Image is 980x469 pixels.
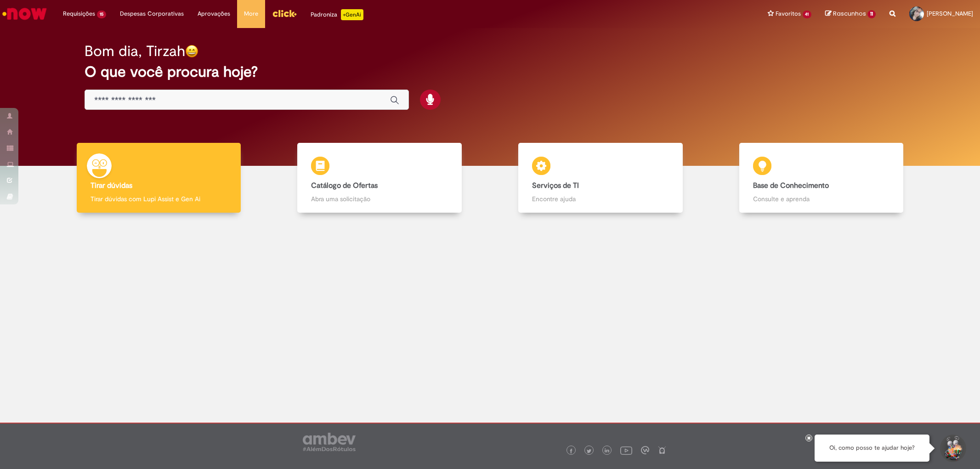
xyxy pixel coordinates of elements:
[711,143,932,213] a: Base de Conhecimento Consulte e aprenda
[532,194,668,203] p: Encontre ajuda
[244,9,258,18] span: More
[569,449,573,453] img: logo_footer_facebook.png
[85,64,895,80] h2: O que você procura hoje?
[867,10,876,18] span: 11
[63,9,95,18] span: Requisições
[269,143,490,213] a: Catálogo de Ofertas Abra uma solicitação
[532,181,579,190] b: Serviços de TI
[605,448,609,454] img: logo_footer_linkedin.png
[311,9,363,20] div: Padroniza
[97,11,106,18] span: 15
[587,449,591,453] img: logo_footer_twitter.png
[815,435,929,462] div: Oi, como posso te ajudar hoje?
[91,194,227,203] p: Tirar dúvidas com Lupi Assist e Gen Ai
[776,9,801,18] span: Favoritos
[48,143,269,213] a: Tirar dúvidas Tirar dúvidas com Lupi Assist e Gen Ai
[341,9,363,20] p: +GenAi
[311,181,378,190] b: Catálogo de Ofertas
[927,10,973,17] span: [PERSON_NAME]
[85,43,185,59] h2: Bom dia, Tirzah
[91,181,132,190] b: Tirar dúvidas
[311,194,448,203] p: Abra uma solicitação
[620,444,632,456] img: logo_footer_youtube.png
[833,9,866,18] span: Rascunhos
[825,10,876,18] a: Rascunhos
[641,446,649,454] img: logo_footer_workplace.png
[753,181,829,190] b: Base de Conhecimento
[658,446,666,454] img: logo_footer_naosei.png
[303,433,356,451] img: logo_footer_ambev_rotulo_gray.png
[490,143,711,213] a: Serviços de TI Encontre ajuda
[939,435,966,462] button: Iniciar Conversa de Suporte
[198,9,230,18] span: Aprovações
[753,194,889,203] p: Consulte e aprenda
[803,11,812,18] span: 41
[185,45,198,58] img: happy-face.png
[272,6,297,20] img: click_logo_yellow_360x200.png
[120,9,184,18] span: Despesas Corporativas
[1,5,48,23] img: ServiceNow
